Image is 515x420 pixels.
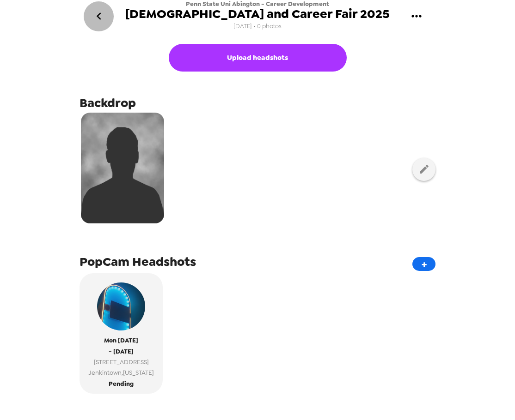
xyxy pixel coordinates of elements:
[104,335,138,346] span: Mon [DATE]
[80,253,196,270] span: PopCam Headshots
[81,113,164,223] img: silhouette
[88,367,154,378] span: Jenkintown , [US_STATE]
[80,273,163,394] button: popcam exampleMon [DATE]- [DATE][STREET_ADDRESS]Jenkintown,[US_STATE]Pending
[88,357,154,367] span: [STREET_ADDRESS]
[109,346,134,357] span: - [DATE]
[125,8,390,20] span: [DEMOGRAPHIC_DATA] and Career Fair 2025
[169,44,347,72] button: Upload headshots
[80,95,136,111] span: Backdrop
[84,1,114,31] button: go back
[97,282,145,330] img: popcam example
[233,20,282,33] span: [DATE] • 0 photos
[401,1,431,31] button: gallery menu
[109,378,134,389] span: Pending
[412,257,435,271] button: +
